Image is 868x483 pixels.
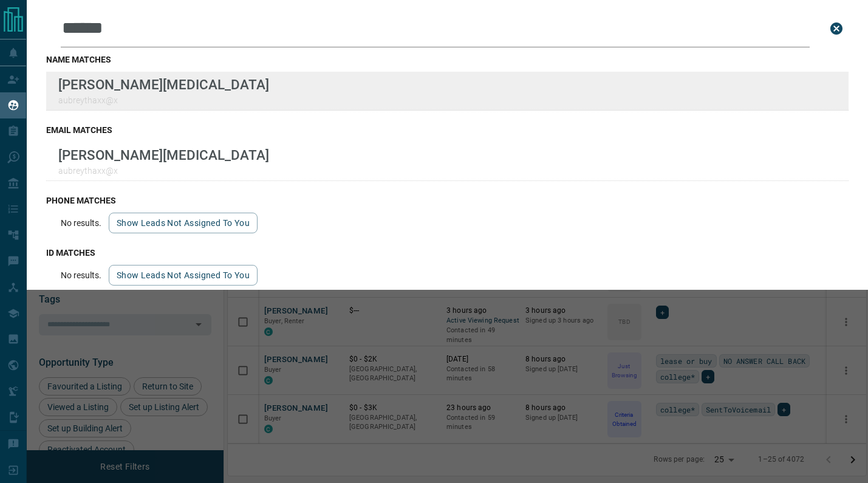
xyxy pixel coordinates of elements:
[61,270,101,280] p: No results.
[58,166,269,176] p: aubreythaxx@x
[58,95,269,105] p: aubreythaxx@x
[46,196,849,205] h3: phone matches
[58,77,269,92] p: [PERSON_NAME][MEDICAL_DATA]
[46,55,849,64] h3: name matches
[109,265,258,286] button: show leads not assigned to you
[824,16,849,41] button: close search bar
[46,125,849,135] h3: email matches
[58,147,269,163] p: [PERSON_NAME][MEDICAL_DATA]
[46,248,849,258] h3: id matches
[61,218,101,228] p: No results.
[109,213,258,233] button: show leads not assigned to you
